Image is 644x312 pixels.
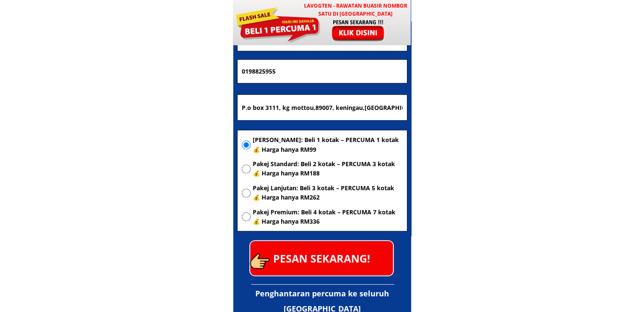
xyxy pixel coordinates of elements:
[240,60,405,83] input: Nombor Telefon Bimbit
[253,183,403,203] span: Pakej Lanjutan: Beli 3 kotak – PERCUMA 5 kotak 💰 Harga hanya RM262
[253,159,403,178] span: Pakej Standard: Beli 2 kotak – PERCUMA 3 kotak 💰 Harga hanya RM188
[300,2,411,18] h3: LAVOGTEN - Rawatan Buasir Nombor Satu di [GEOGRAPHIC_DATA]
[250,241,393,275] p: PESAN SEKARANG!
[253,135,403,154] span: [PERSON_NAME]: Beli 1 kotak – PERCUMA 1 kotak 💰 Harga hanya RM99
[253,208,403,227] span: Pakej Premium: Beli 4 kotak – PERCUMA 7 kotak 💰 Harga hanya RM336
[240,95,405,120] input: Alamat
